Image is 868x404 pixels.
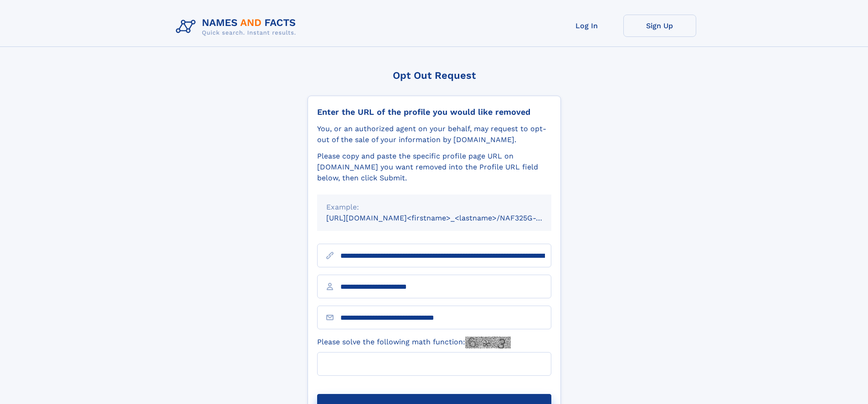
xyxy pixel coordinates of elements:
div: You, or an authorized agent on your behalf, may request to opt-out of the sale of your informatio... [317,123,551,145]
div: Opt Out Request [308,70,561,81]
small: [URL][DOMAIN_NAME]<firstname>_<lastname>/NAF325G-xxxxxxxx [326,214,569,222]
div: Enter the URL of the profile you would like removed [317,107,551,117]
a: Log In [550,15,623,37]
a: Sign Up [623,15,696,37]
div: Example: [326,202,542,213]
div: Please copy and paste the specific profile page URL on [DOMAIN_NAME] you want removed into the Pr... [317,151,551,184]
label: Please solve the following math function: [317,337,511,348]
img: Logo Names and Facts [172,15,303,39]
